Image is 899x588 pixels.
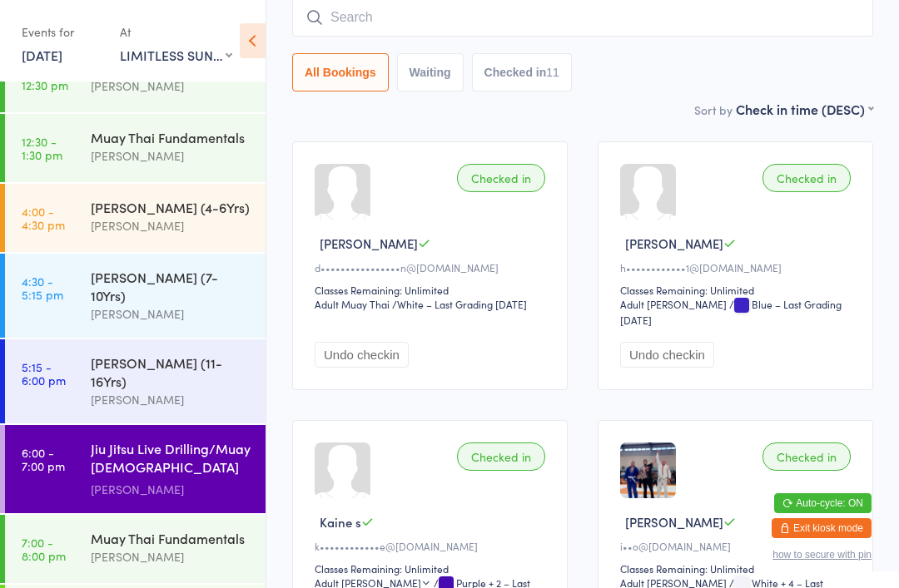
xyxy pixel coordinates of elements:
[320,513,361,531] span: Kaine s
[546,66,559,79] div: 11
[5,254,266,338] a: 4:30 -5:15 pm[PERSON_NAME] (7-10Yrs)[PERSON_NAME]
[120,18,232,46] div: At
[5,425,266,513] a: 6:00 -7:00 pmJiu Jitsu Live Drilling/Muay [DEMOGRAPHIC_DATA] Fighters[PERSON_NAME]
[620,297,842,327] span: / Blue – Last Grading [DATE]
[22,65,68,91] time: 11:30 - 12:30 pm
[22,446,65,472] time: 6:00 - 7:00 pm
[22,135,62,161] time: 12:30 - 1:30 pm
[620,283,856,297] div: Classes Remaining: Unlimited
[22,274,63,301] time: 4:30 - 5:15 pm
[22,205,65,231] time: 4:00 - 4:30 pm
[625,513,723,531] span: [PERSON_NAME]
[320,235,418,252] span: [PERSON_NAME]
[91,198,251,216] div: [PERSON_NAME] (4-6Yrs)
[91,128,251,146] div: Muay Thai Fundamentals
[22,46,62,64] a: [DATE]
[5,184,266,252] a: 4:00 -4:30 pm[PERSON_NAME] (4-6Yrs)[PERSON_NAME]
[315,342,409,368] button: Undo checkin
[91,480,251,499] div: [PERSON_NAME]
[620,561,856,576] div: Classes Remaining: Unlimited
[762,164,851,192] div: Checked in
[315,561,550,576] div: Classes Remaining: Unlimited
[91,268,251,304] div: [PERSON_NAME] (7-10Yrs)
[625,235,723,252] span: [PERSON_NAME]
[620,442,676,498] img: image1750459191.png
[397,53,464,91] button: Waiting
[736,100,873,118] div: Check in time (DESC)
[91,529,251,547] div: Muay Thai Fundamentals
[5,515,266,583] a: 7:00 -8:00 pmMuay Thai Fundamentals[PERSON_NAME]
[91,390,251,409] div: [PERSON_NAME]
[762,442,851,471] div: Checked in
[91,304,251,324] div: [PERSON_NAME]
[772,518,872,538] button: Exit kiosk mode
[315,283,550,297] div: Classes Remaining: Unlimited
[694,101,733,118] label: Sort by
[22,18,103,46] div: Events for
[315,297,390,311] div: Adult Muay Thai
[772,549,872,561] button: how to secure with pin
[91,216,251,235] div: [PERSON_NAME]
[91,439,251,480] div: Jiu Jitsu Live Drilling/Muay [DEMOGRAPHIC_DATA] Fighters
[91,547,251,566] div: [PERSON_NAME]
[620,539,856,553] div: i••o@[DOMAIN_NAME]
[91,353,251,390] div: [PERSON_NAME] (11-16Yrs)
[392,297,527,311] span: / White – Last Grading [DATE]
[5,339,266,423] a: 5:15 -6:00 pm[PERSON_NAME] (11-16Yrs)[PERSON_NAME]
[620,342,714,368] button: Undo checkin
[457,164,545,192] div: Checked in
[620,297,727,311] div: Adult [PERSON_NAME]
[120,46,232,64] div: LIMITLESS SUNBURY
[620,260,856,274] div: h••••••••••••1@[DOMAIN_NAME]
[91,77,251,96] div: [PERSON_NAME]
[457,442,545,471] div: Checked in
[5,114,266,182] a: 12:30 -1:30 pmMuay Thai Fundamentals[PERSON_NAME]
[22,536,66,562] time: 7:00 - 8:00 pm
[315,539,550,553] div: k••••••••••••e@[DOMAIN_NAME]
[315,260,550,274] div: d••••••••••••••••n@[DOMAIN_NAME]
[472,53,572,91] button: Checked in11
[774,493,872,513] button: Auto-cycle: ON
[22,360,66,387] time: 5:15 - 6:00 pm
[292,53,389,91] button: All Bookings
[91,146,251,166] div: [PERSON_NAME]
